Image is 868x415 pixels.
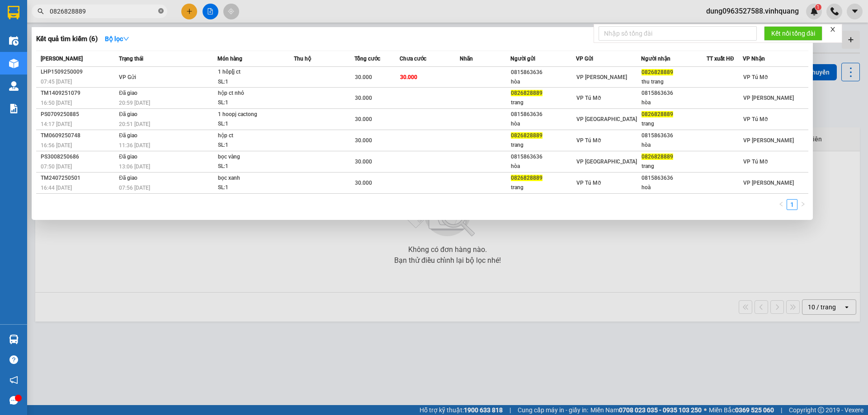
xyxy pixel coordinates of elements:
a: 1 [787,200,797,210]
button: Bộ lọcdown [98,32,137,46]
span: Tổng cước [354,56,380,62]
div: bọc vàng [218,152,286,162]
span: search [38,8,44,14]
button: right [797,199,808,210]
span: 16:44 [DATE] [41,185,72,191]
span: VP Gửi [119,74,136,80]
span: Chưa cước [400,56,426,62]
div: TM2407250501 [41,173,116,183]
span: Đã giao [119,111,137,117]
span: 0826828889 [642,111,673,117]
div: SL: 1 [218,162,286,172]
div: hộp ct nhỏ [218,89,286,98]
span: question-circle [9,355,18,364]
span: message [9,396,18,405]
span: Nhãn [460,56,473,62]
img: solution-icon [9,104,19,113]
span: 30.000 [355,137,372,144]
div: thu trang [642,77,706,87]
div: trang [511,98,576,107]
span: VP Tú Mỡ [743,74,768,80]
div: hộp ct [218,131,286,141]
span: VP Nhận [743,56,765,62]
span: left [778,201,784,207]
span: Người gửi [510,56,535,62]
div: trang [642,162,706,171]
span: VP [GEOGRAPHIC_DATA] [576,116,637,122]
span: Đã giao [119,175,137,181]
div: 0815863636 [642,173,706,183]
img: warehouse-icon [9,59,19,68]
span: 30.000 [355,159,372,165]
span: VP [PERSON_NAME] [743,137,794,144]
span: VP Tú Mỡ [576,137,601,144]
span: VP Gửi [576,56,593,62]
div: LHP1509250009 [41,67,116,77]
span: 0826828889 [511,175,542,181]
span: 11:36 [DATE] [119,142,150,149]
span: VP Tú Mỡ [743,159,768,165]
span: close-circle [158,8,164,14]
div: TM1409251079 [41,89,116,98]
span: Kết nối tổng đài [771,28,815,38]
li: 1 [787,199,797,210]
div: hòa [642,140,706,150]
span: VP [GEOGRAPHIC_DATA] [576,159,637,165]
span: 0826828889 [642,154,673,160]
div: 1 hoopj cactong [218,110,286,120]
div: SL: 1 [218,77,286,87]
div: bọc xanh [218,173,286,183]
span: 30.000 [400,74,417,80]
span: down [123,36,129,42]
div: trang [511,183,576,192]
span: 13:06 [DATE] [119,163,150,170]
span: 0826828889 [511,132,542,139]
div: hoà [642,183,706,192]
div: hòa [511,77,576,87]
span: 30.000 [355,180,372,186]
span: 14:17 [DATE] [41,121,72,127]
span: VP Tú Mỡ [743,116,768,122]
button: Kết nối tổng đài [764,26,822,41]
span: right [800,201,806,207]
div: hòa [511,162,576,171]
div: hòa [511,119,576,129]
img: warehouse-icon [9,335,19,344]
span: Đã giao [119,132,137,139]
div: 0815863636 [511,68,576,77]
span: 0826828889 [642,69,673,75]
li: Previous Page [776,199,787,210]
span: 07:50 [DATE] [41,163,72,170]
strong: Bộ lọc [105,35,129,42]
span: notification [9,376,18,384]
span: Đã giao [119,154,137,160]
img: warehouse-icon [9,36,19,46]
h3: Kết quả tìm kiếm ( 6 ) [36,34,98,44]
div: SL: 1 [218,140,286,150]
span: close [830,26,836,33]
div: 1 hôp[j ct [218,67,286,77]
span: VP [PERSON_NAME] [743,95,794,101]
div: trang [511,140,576,150]
span: Người nhận [641,56,670,62]
span: 16:56 [DATE] [41,142,72,149]
div: SL: 1 [218,183,286,193]
div: hòa [642,98,706,107]
input: Nhập số tổng đài [599,26,757,41]
span: 07:56 [DATE] [119,185,150,191]
span: 07:45 [DATE] [41,79,72,85]
img: logo-vxr [8,6,19,19]
div: PS3008250686 [41,152,116,162]
span: 30.000 [355,116,372,122]
span: VP Tú Mỡ [576,95,601,101]
span: Đã giao [119,90,137,96]
span: [PERSON_NAME] [41,56,83,62]
div: PS0709250885 [41,110,116,119]
span: 16:50 [DATE] [41,100,72,106]
span: 0826828889 [511,90,542,96]
span: VP [PERSON_NAME] [743,180,794,186]
span: 20:59 [DATE] [119,100,150,106]
span: close-circle [158,7,164,16]
img: warehouse-icon [9,81,19,91]
div: 0815863636 [642,131,706,140]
